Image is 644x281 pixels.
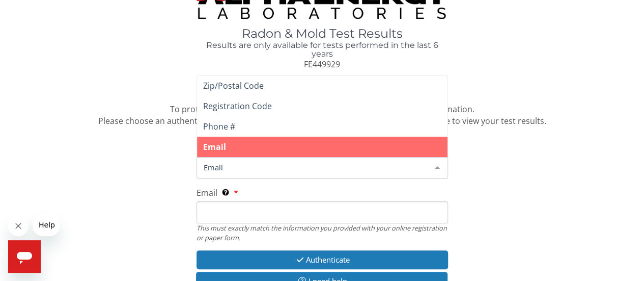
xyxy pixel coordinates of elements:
[197,27,448,40] h1: Radon & Mold Test Results
[197,187,217,198] span: Email
[203,80,264,91] span: Zip/Postal Code
[98,104,546,126] span: To protect your confidential test results, we need to confirm some information. Please choose an ...
[203,121,235,132] span: Phone #
[33,214,60,236] iframe: Message from company
[304,59,340,70] span: FE449929
[201,162,427,173] span: Email
[197,223,448,242] div: This must exactly match the information you provided with your online registration or paper form.
[203,141,226,152] span: Email
[197,250,448,269] button: Authenticate
[203,100,272,112] span: Registration Code
[197,41,448,59] h4: Results are only available for tests performed in the last 6 years
[8,240,41,273] iframe: Button to launch messaging window
[8,216,29,236] iframe: Close message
